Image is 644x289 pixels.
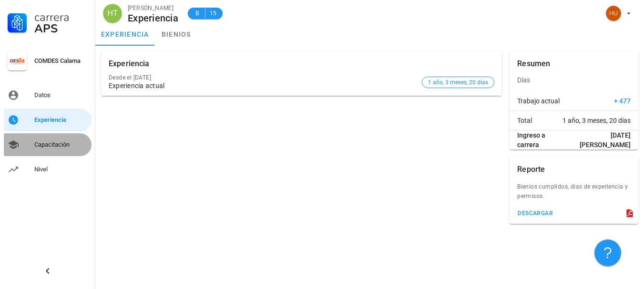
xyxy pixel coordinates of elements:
[103,4,122,23] div: avatar
[510,69,638,91] div: Días
[34,166,88,173] div: Nivel
[4,84,92,107] a: Datos
[606,6,621,21] div: avatar
[517,51,550,76] div: Resumen
[34,141,88,149] div: Capacitación
[614,96,631,106] span: + 477
[517,116,532,125] span: Total
[109,51,150,76] div: Experiencia
[34,116,88,124] div: Experiencia
[128,13,178,23] div: Experiencia
[209,9,217,18] span: 15
[34,23,88,34] div: APS
[109,82,418,90] div: Experiencia actual
[34,11,88,23] div: Carrera
[4,158,92,181] a: Nivel
[510,182,638,207] div: Bienios cumplidos, dias de experiencia y permisos.
[517,157,545,182] div: Reporte
[109,74,418,81] div: Desde el [DATE]
[517,130,565,149] span: Ingreso a carrera
[517,210,553,217] div: descargar
[155,23,198,46] a: bienios
[107,4,117,23] span: HT
[517,96,560,106] span: Trabajo actual
[513,207,557,220] button: descargar
[194,9,201,18] span: B
[128,3,178,13] div: [PERSON_NAME]
[4,133,92,156] a: Capacitación
[34,57,88,65] div: COMDES Calama
[428,77,488,88] span: 1 año, 3 meses, 20 días
[4,109,92,131] a: Experiencia
[562,116,631,125] span: 1 año, 3 meses, 20 días
[34,91,88,99] div: Datos
[95,23,155,46] a: experiencia
[565,130,631,149] span: [DATE][PERSON_NAME]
